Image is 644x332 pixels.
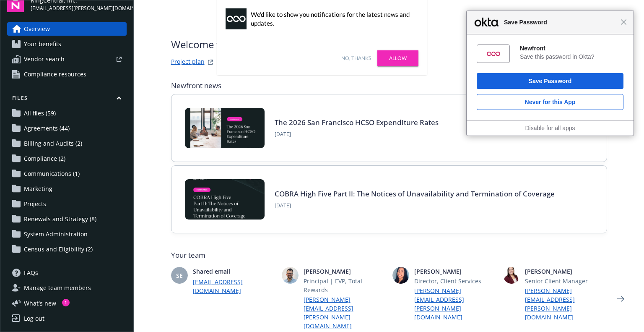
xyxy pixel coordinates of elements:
[525,125,575,131] a: Disable for all apps
[7,281,127,295] a: Manage team members
[24,312,44,325] div: Log out
[7,137,127,150] a: Billing and Audits (2)
[520,53,623,60] div: Save this password in Okta?
[185,108,265,148] img: BLOG+Card Image - Compliance - 2026 SF HCSO Expenditure Rates - 08-26-25.jpg
[24,37,61,51] span: Your benefits
[282,267,299,284] img: photo
[275,131,439,138] span: [DATE]
[24,266,38,280] span: FAQs
[171,37,298,52] span: Welcome to Navigator , Adri
[477,94,623,110] button: Never for this App
[176,271,183,280] span: SE
[7,52,127,66] a: Vendor search
[24,52,65,66] span: Vendor search
[7,182,127,196] a: Marketing
[24,227,88,241] span: System Administration
[275,202,555,209] span: [DATE]
[7,243,127,256] a: Census and Eligibility (2)
[377,50,418,66] a: Allow
[7,212,127,226] a: Renewals and Strategy (8)
[7,152,127,165] a: Compliance (2)
[392,267,409,284] img: photo
[171,250,607,260] span: Your team
[193,267,275,276] span: Shared email
[205,57,216,67] a: projectPlanWebsite
[341,55,371,62] a: No, thanks
[171,57,205,67] a: Project plan
[414,286,496,322] a: [PERSON_NAME][EMAIL_ADDRESS][PERSON_NAME][DOMAIN_NAME]
[525,277,607,285] span: Senior Client Manager
[24,197,46,211] span: Projects
[62,299,70,306] div: 1
[487,47,500,60] img: +B+vgzAAAABklEQVQDAAQbn1C0wXeJAAAAAElFTkSuQmCC
[304,267,386,276] span: [PERSON_NAME]
[24,122,70,135] span: Agreements (44)
[7,299,70,308] button: What's new1
[31,5,127,12] span: [EMAIL_ADDRESS][PERSON_NAME][DOMAIN_NAME]
[7,122,127,135] a: Agreements (44)
[503,267,520,284] img: photo
[414,267,496,276] span: [PERSON_NAME]
[525,286,607,322] a: [PERSON_NAME][EMAIL_ADDRESS][PERSON_NAME][DOMAIN_NAME]
[304,295,386,330] a: [PERSON_NAME][EMAIL_ADDRESS][PERSON_NAME][DOMAIN_NAME]
[614,292,627,306] a: Next
[24,68,86,81] span: Compliance resources
[7,94,127,105] button: Files
[24,137,82,150] span: Billing and Audits (2)
[7,266,127,280] a: FAQs
[24,299,56,308] span: What ' s new
[304,277,386,294] span: Principal | EVP, Total Rewards
[7,68,127,81] a: Compliance resources
[24,243,93,256] span: Census and Eligibility (2)
[185,179,265,220] img: BLOG-Card Image - Compliance - COBRA High Five Pt 2 - 08-21-25.jpg
[24,167,80,180] span: Communications (1)
[24,107,56,120] span: All files (59)
[7,107,127,120] a: All files (59)
[477,73,623,89] button: Save Password
[193,277,275,295] a: [EMAIL_ADDRESS][DOMAIN_NAME]
[7,37,127,51] a: Your benefits
[525,267,607,276] span: [PERSON_NAME]
[621,19,627,25] span: Close
[171,81,221,91] span: Newfront news
[7,197,127,211] a: Projects
[7,227,127,241] a: System Administration
[24,22,50,36] span: Overview
[275,118,439,127] a: The 2026 San Francisco HCSO Expenditure Rates
[24,182,52,196] span: Marketing
[7,167,127,180] a: Communications (1)
[414,277,496,285] span: Director, Client Services
[7,22,127,36] a: Overview
[24,212,96,226] span: Renewals and Strategy (8)
[275,189,555,199] a: COBRA High Five Part II: The Notices of Unavailability and Termination of Coverage
[24,281,91,295] span: Manage team members
[251,10,414,28] div: We'd like to show you notifications for the latest news and updates.
[500,17,621,27] span: Save Password
[520,44,623,52] div: Newfront
[24,152,65,165] span: Compliance (2)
